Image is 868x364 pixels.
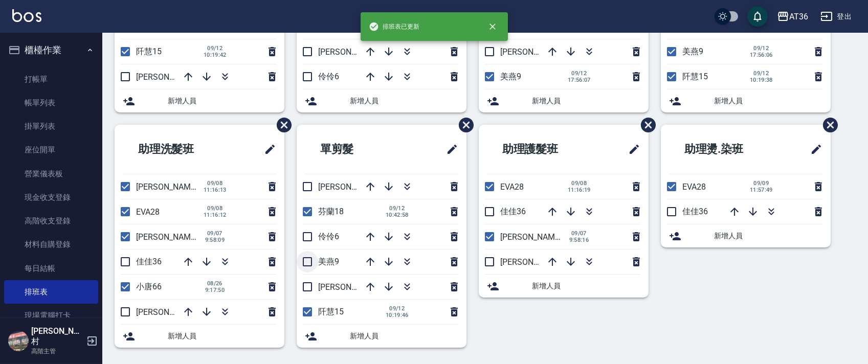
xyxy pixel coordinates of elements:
span: 10:19:42 [204,52,227,58]
span: 09/12 [568,70,591,77]
div: 新增人員 [661,224,831,247]
span: 11:57:49 [750,187,773,193]
div: AT36 [789,10,808,23]
button: 登出 [816,7,856,26]
a: 高階收支登錄 [4,209,98,233]
span: 佳佳36 [682,207,708,216]
span: EVA28 [682,182,706,192]
h2: 助理洗髮班 [123,131,233,168]
div: 新增人員 [115,325,284,348]
span: 9:58:09 [204,237,226,243]
span: 11:16:19 [568,187,591,193]
span: 修改班表的標題 [804,137,822,162]
span: 刪除班表 [633,110,657,140]
span: 11:16:13 [204,187,227,193]
span: 新增人員 [168,96,276,106]
button: 櫃檯作業 [4,37,98,63]
span: [PERSON_NAME]56 [500,257,571,267]
span: 09/12 [204,45,227,52]
span: 佳佳36 [500,207,526,216]
span: 10:19:46 [386,312,409,318]
span: 阡慧15 [136,47,162,56]
span: 09/07 [204,230,226,237]
span: 09/12 [750,45,773,52]
span: 美燕9 [500,72,521,81]
a: 每日結帳 [4,257,98,280]
span: [PERSON_NAME]55 [136,182,207,192]
span: 17:56:07 [568,77,591,83]
span: 10:19:38 [750,77,773,83]
button: close [481,15,504,38]
span: 修改班表的標題 [258,137,276,162]
span: 11:16:12 [204,212,227,218]
button: save [747,6,768,27]
span: 17:56:06 [750,52,773,58]
h2: 助理護髮班 [487,131,597,168]
span: 10:42:58 [386,212,409,218]
a: 現場電腦打卡 [4,304,98,327]
span: 09/07 [568,230,590,237]
span: 刪除班表 [451,110,475,140]
span: 09/09 [750,180,773,187]
span: 09/12 [386,305,409,312]
span: 芬蘭18 [318,207,344,216]
span: [PERSON_NAME]11 [318,282,389,292]
div: 新增人員 [297,89,466,112]
span: 佳佳36 [136,257,162,266]
h2: 助理燙.染班 [669,131,781,168]
span: 新增人員 [532,281,640,291]
span: [PERSON_NAME]58 [500,232,571,242]
div: 新增人員 [479,275,649,298]
span: 伶伶6 [318,72,339,81]
span: EVA28 [136,207,160,217]
div: 新增人員 [479,89,649,112]
span: 刪除班表 [815,110,839,140]
span: 新增人員 [350,96,458,106]
img: Person [8,331,29,351]
a: 座位開單 [4,138,98,162]
span: 排班表已更新 [369,21,420,32]
img: Logo [12,9,41,22]
span: 9:17:50 [204,287,226,293]
span: 伶伶6 [318,232,339,241]
span: 08/26 [204,280,226,287]
div: 新增人員 [297,325,466,348]
span: 新增人員 [168,331,276,342]
button: AT36 [773,6,812,27]
span: 修改班表的標題 [622,137,640,162]
a: 材料自購登錄 [4,233,98,256]
a: 現金收支登錄 [4,186,98,209]
a: 排班表 [4,280,98,304]
div: 新增人員 [661,89,831,112]
h2: 單剪髮 [305,131,405,168]
span: 小唐66 [136,282,162,291]
span: 新增人員 [714,231,822,241]
span: [PERSON_NAME]58 [136,232,207,242]
a: 帳單列表 [4,91,98,115]
span: 09/08 [204,205,227,212]
div: 新增人員 [115,89,284,112]
span: 09/08 [568,180,591,187]
span: 新增人員 [350,331,458,342]
span: 新增人員 [714,96,822,106]
span: [PERSON_NAME]16 [500,47,571,57]
span: 修改班表的標題 [440,137,458,162]
span: [PERSON_NAME]16 [318,47,389,57]
span: [PERSON_NAME]56 [136,307,207,317]
span: 09/12 [386,205,409,212]
span: 阡慧15 [682,72,708,81]
h5: [PERSON_NAME]村 [31,326,83,347]
a: 打帳單 [4,67,98,91]
span: 美燕9 [682,47,703,56]
span: [PERSON_NAME]16 [318,182,389,192]
span: [PERSON_NAME]11 [136,72,207,82]
span: 09/12 [750,70,773,77]
span: 刪除班表 [269,110,293,140]
span: 美燕9 [318,257,339,266]
span: 新增人員 [532,96,640,106]
span: EVA28 [500,182,524,192]
a: 營業儀表板 [4,162,98,186]
span: 9:58:16 [568,237,590,243]
span: 阡慧15 [318,307,344,316]
p: 高階主管 [31,347,83,356]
